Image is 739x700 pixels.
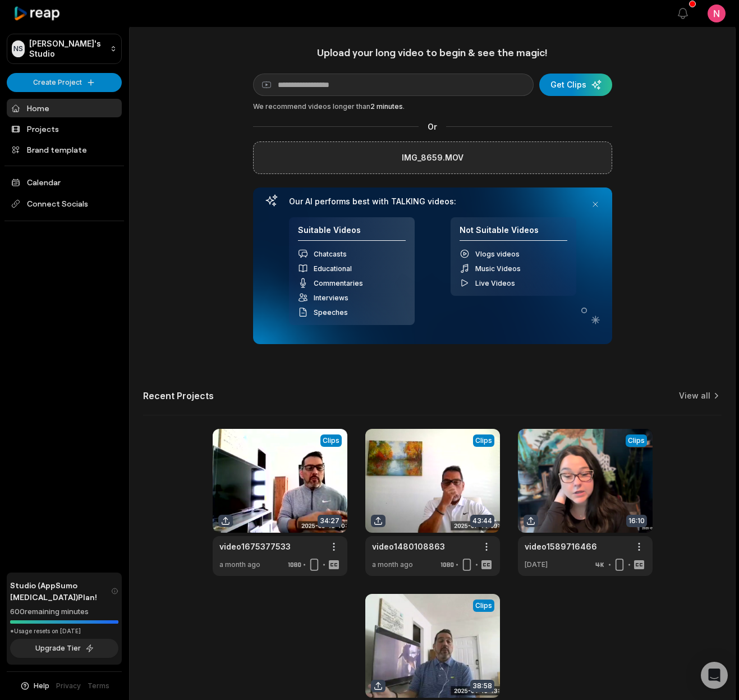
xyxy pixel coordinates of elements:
[88,681,109,691] a: Terms
[7,173,122,191] a: Calendar
[253,102,612,112] div: We recommend videos longer than .
[475,264,521,273] span: Music Videos
[314,250,347,258] span: Chatcasts
[10,579,111,603] span: Studio (AppSumo [MEDICAL_DATA]) Plan!
[7,120,122,138] a: Projects
[314,308,348,317] span: Speeches
[314,279,363,287] span: Commentaries
[314,294,348,302] span: Interviews
[539,74,612,96] button: Get Clips
[7,140,122,159] a: Brand template
[7,194,122,214] span: Connect Socials
[460,225,567,241] h4: Not Suitable Videos
[253,46,612,59] h1: Upload your long video to begin & see the magic!
[525,541,597,552] a: video1589716466
[143,390,214,401] h2: Recent Projects
[219,541,291,552] a: video1675377533
[679,390,710,401] a: View all
[289,196,576,207] h3: Our AI performs best with TALKING videos:
[372,541,445,552] a: video1480108863
[475,279,515,287] span: Live Videos
[20,681,49,691] button: Help
[10,606,118,617] div: 600 remaining minutes
[12,40,25,57] div: NS
[370,102,403,111] span: 2 minutes
[29,39,105,59] p: [PERSON_NAME]'s Studio
[475,250,520,258] span: Vlogs videos
[7,73,122,92] button: Create Project
[56,681,81,691] a: Privacy
[701,662,728,689] div: Open Intercom Messenger
[402,151,463,164] label: IMG_8659.MOV
[298,225,406,241] h4: Suitable Videos
[10,627,118,635] div: *Usage resets on [DATE]
[7,99,122,117] a: Home
[314,264,352,273] span: Educational
[10,639,118,658] button: Upgrade Tier
[419,121,446,132] span: Or
[34,681,49,691] span: Help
